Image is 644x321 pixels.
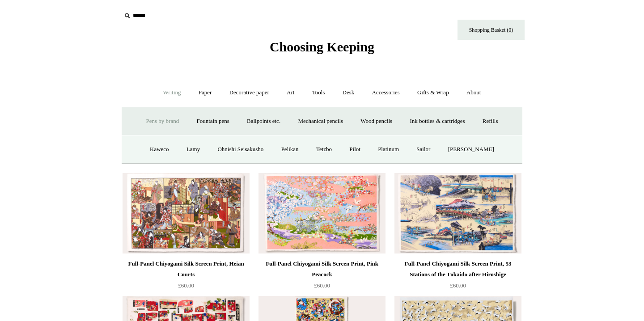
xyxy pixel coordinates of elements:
a: Fountain pens [188,110,237,133]
span: £60.00 [450,282,466,289]
a: Pens by brand [138,110,187,133]
a: Wood pencils [352,110,400,133]
img: Full-Panel Chiyogami Silk Screen Print, 53 Stations of the Tōkaidō after Hiroshige [394,173,521,253]
span: £60.00 [314,282,330,289]
div: Full-Panel Chiyogami Silk Screen Print, Pink Peacock [261,258,383,280]
a: [PERSON_NAME] [440,138,502,161]
a: Tetzbo [308,138,340,161]
span: Choosing Keeping [270,39,374,54]
a: Pelikan [273,138,307,161]
a: Sailor [408,138,438,161]
a: Writing [155,81,189,105]
a: Platinum [370,138,407,161]
a: Desk [335,81,363,105]
a: Choosing Keeping [270,46,374,53]
a: Lamy [178,138,208,161]
a: Pilot [341,138,369,161]
a: Ohnishi Seisakusho [209,138,271,161]
a: Full-Panel Chiyogami Silk Screen Print, Heian Courts Full-Panel Chiyogami Silk Screen Print, Heia... [123,173,250,253]
a: Full-Panel Chiyogami Silk Screen Print, 53 Stations of the Tōkaidō after Hiroshige Full-Panel Chi... [394,173,521,253]
a: Full-Panel Chiyogami Silk Screen Print, Heian Courts £60.00 [123,258,250,295]
a: Full-Panel Chiyogami Silk Screen Print, 53 Stations of the Tōkaidō after Hiroshige £60.00 [394,258,521,295]
a: Shopping Basket (0) [458,20,525,40]
a: Paper [191,81,220,105]
a: Ink bottles & cartridges [402,110,473,133]
a: Full-Panel Chiyogami Silk Screen Print, Pink Peacock Full-Panel Chiyogami Silk Screen Print, Pink... [258,173,386,253]
div: Full-Panel Chiyogami Silk Screen Print, 53 Stations of the Tōkaidō after Hiroshige [397,258,519,280]
a: Full-Panel Chiyogami Silk Screen Print, Pink Peacock £60.00 [258,258,386,295]
a: Decorative paper [221,81,277,105]
a: Refills [475,110,506,133]
div: Full-Panel Chiyogami Silk Screen Print, Heian Courts [125,258,247,280]
a: Art [279,81,302,105]
a: About [458,81,489,105]
a: Mechanical pencils [290,110,351,133]
a: Gifts & Wrap [409,81,457,105]
span: £60.00 [178,282,194,289]
a: Tools [304,81,333,105]
img: Full-Panel Chiyogami Silk Screen Print, Pink Peacock [258,173,386,253]
a: Accessories [364,81,408,105]
a: Kaweco [142,138,177,161]
img: Full-Panel Chiyogami Silk Screen Print, Heian Courts [123,173,250,253]
a: Ballpoints etc. [239,110,288,133]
